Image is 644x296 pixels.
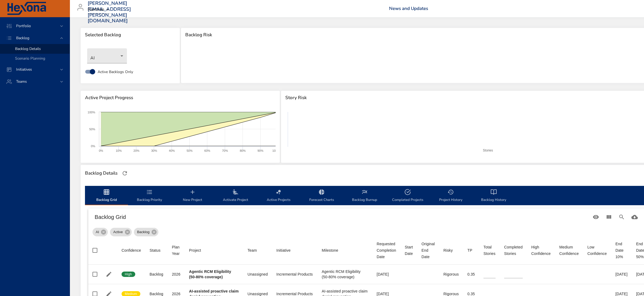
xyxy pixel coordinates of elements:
div: Incremental Products [276,272,313,277]
button: Search [615,211,628,223]
div: Requested Completion Date [377,241,396,260]
div: Sort [405,244,413,257]
button: Refresh Page [121,169,129,177]
span: Milestone [322,247,368,254]
text: 0% [91,145,95,148]
span: Team [247,247,268,254]
span: Risky [443,247,459,254]
img: Hexona [6,2,47,15]
div: Sort [377,241,396,260]
span: Completed Projects [389,189,426,203]
div: Sort [443,247,453,254]
div: Start Date [405,244,413,257]
div: Raintree [88,5,111,14]
h3: [PERSON_NAME][EMAIL_ADDRESS][PERSON_NAME][DOMAIN_NAME] [88,1,131,24]
div: Sort [276,247,291,254]
span: Initiative [276,247,313,254]
div: Sort [422,241,435,260]
div: AI [87,48,127,63]
div: End Date 10% [615,241,628,260]
div: Rigorous [443,272,459,277]
span: High [122,272,135,277]
span: Backlog Priority [131,189,168,203]
text: 70% [222,149,228,152]
div: Sort [483,244,496,257]
span: AI [92,229,102,235]
div: [DATE] [615,272,628,277]
div: Sort [504,244,523,257]
div: Team [247,247,257,254]
text: 50% [187,149,193,152]
text: 90% [258,149,264,152]
div: Sort [559,244,579,257]
text: 60% [204,149,210,152]
div: Medium Confidence [559,244,579,257]
div: Sort [322,247,338,254]
text: 20% [133,149,139,152]
div: Sort [150,247,161,254]
div: Status [150,247,161,254]
div: TP [467,247,472,254]
div: Low Confidence [587,244,607,257]
div: Sort [467,247,472,254]
div: 0.35 [467,272,475,277]
span: Activate Project [217,189,254,203]
span: Status [150,247,163,254]
div: Unassigned [247,272,268,277]
div: Milestone [322,247,338,254]
div: Sort [587,244,607,257]
span: Project History [432,189,469,203]
span: Backlog Grid [88,189,125,203]
a: News and Updates [389,5,428,12]
text: 30% [151,149,157,152]
span: Active Backlogs Only [98,69,133,75]
div: AI [92,228,108,236]
span: Active Projects [260,189,297,203]
span: Backlog History [475,189,512,203]
div: Backlog Details [83,169,119,178]
div: Backlog [150,272,163,277]
span: Active Project Progress [85,95,276,100]
span: Project [189,247,239,254]
div: Original End Date [422,241,435,260]
text: 100% [88,111,95,114]
div: Initiative [276,247,291,254]
h6: Backlog Grid [95,213,589,221]
span: Backlog [134,229,153,235]
span: Forecast Charts [303,189,340,203]
text: 0% [99,149,103,152]
div: 2026 [172,272,180,277]
div: Sort [189,247,201,254]
b: Agentic RCM Eligibility (50-80% coverage) [189,269,231,279]
div: Backlog [134,228,158,236]
span: Active [110,229,126,235]
button: View Columns [602,211,615,223]
div: Plan Year [172,244,180,257]
span: Portfolio [12,23,35,28]
div: Project [189,247,201,254]
div: Sort [531,244,551,257]
span: Teams [12,79,31,84]
button: Download CSV [628,211,641,223]
span: Initiatives [12,67,36,72]
span: Scenario Planning [15,56,45,61]
div: Total Stories [483,244,496,257]
text: 100% [272,149,280,152]
span: New Project [174,189,211,203]
div: Confidence [122,247,141,254]
span: Backlog Burnup [346,189,383,203]
text: 50% [89,128,95,131]
span: Backlog Details [15,46,41,51]
div: Agentic RCM Eligibility (50-80% coverage) [322,269,368,280]
div: Completed Stories [504,244,523,257]
div: High Confidence [531,244,551,257]
span: Backlog [12,35,34,41]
